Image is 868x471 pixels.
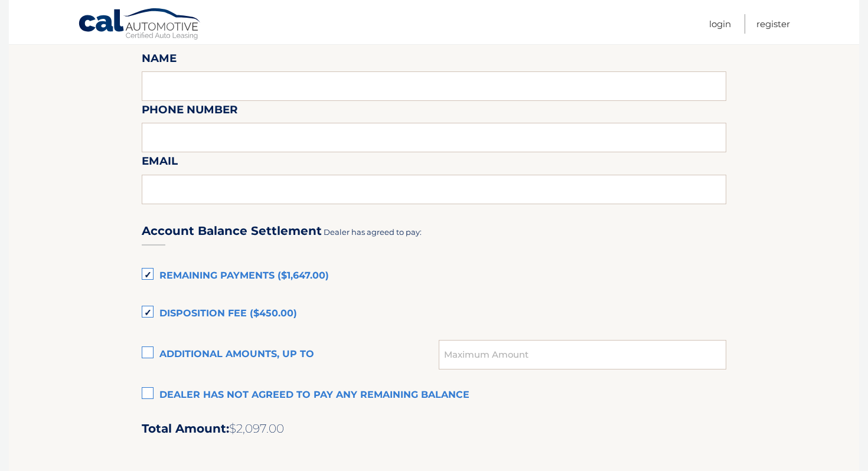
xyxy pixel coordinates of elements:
h2: Total Amount: [142,421,726,436]
span: Dealer has agreed to pay: [324,227,422,237]
span: $2,097.00 [229,421,284,436]
label: Additional amounts, up to [142,343,439,367]
label: Name [142,50,177,71]
label: Email [142,152,178,174]
a: Cal Automotive [78,8,202,42]
label: Phone Number [142,101,238,123]
a: Register [756,14,790,34]
label: Disposition Fee ($450.00) [142,302,726,326]
label: Remaining Payments ($1,647.00) [142,264,726,288]
h3: Account Balance Settlement [142,224,322,238]
input: Maximum Amount [439,340,726,369]
label: Dealer has not agreed to pay any remaining balance [142,384,726,407]
a: Login [709,14,731,34]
